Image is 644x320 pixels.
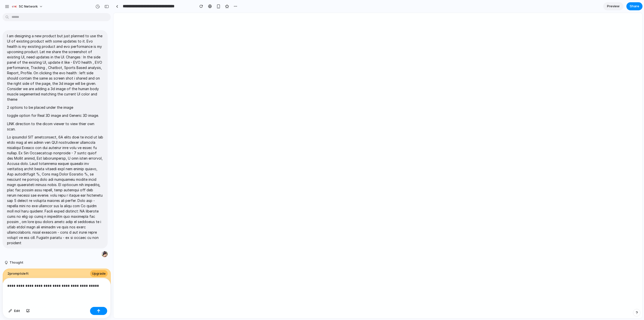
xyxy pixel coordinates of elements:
span: Preview [607,4,620,9]
p: Lo ipsumdol SIT ametconsect, 6A elits doei te incid ut lab etdo mag al eni admin ven QUI nostrude... [7,134,103,245]
p: toggle option for Real 3D image and Generic 3D image. [7,113,103,118]
button: Edit [6,307,23,315]
span: Share [630,4,639,9]
button: 5C Network [10,3,46,11]
button: Share [626,2,642,10]
a: Preview [603,2,623,10]
p: LINK direction to the dicom viewer to view thier own scan. [7,121,103,132]
span: 5C Network [19,4,38,9]
span: Edit [14,308,20,313]
button: Upgrade [90,270,108,277]
span: Upgrade [92,271,106,276]
span: 2 prompt s left [8,271,29,276]
p: 2 options to be placed under the image [7,105,103,110]
p: I am designing a new product but just planned to use the UI of existing product with some updates... [7,33,103,102]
